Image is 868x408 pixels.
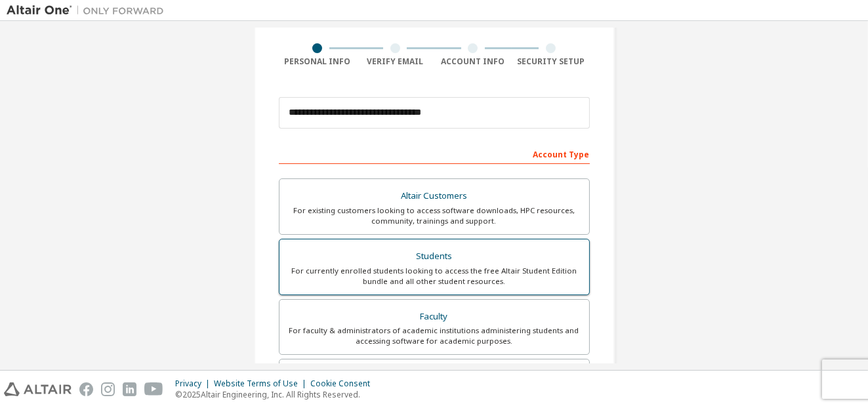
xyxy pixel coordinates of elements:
[434,56,512,67] div: Account Info
[287,205,581,226] div: For existing customers looking to access software downloads, HPC resources, community, trainings ...
[279,56,357,67] div: Personal Info
[4,382,72,396] img: altair_logo.svg
[287,308,581,326] div: Faculty
[310,378,378,389] div: Cookie Consent
[175,389,378,400] p: © 2025 Altair Engineering, Inc. All Rights Reserved.
[7,4,171,17] img: Altair One
[287,247,581,266] div: Students
[287,187,581,205] div: Altair Customers
[512,56,590,67] div: Security Setup
[123,382,136,396] img: linkedin.svg
[79,382,93,396] img: facebook.svg
[144,382,163,396] img: youtube.svg
[287,325,581,346] div: For faculty & administrators of academic institutions administering students and accessing softwa...
[175,378,214,389] div: Privacy
[356,56,434,67] div: Verify Email
[214,378,310,389] div: Website Terms of Use
[279,143,590,164] div: Account Type
[287,266,581,287] div: For currently enrolled students looking to access the free Altair Student Edition bundle and all ...
[101,382,115,396] img: instagram.svg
